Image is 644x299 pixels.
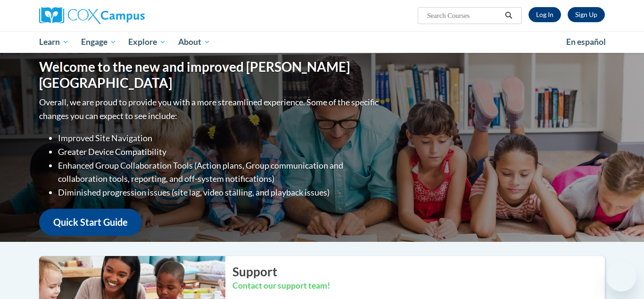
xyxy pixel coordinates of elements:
[39,36,69,48] span: Learn
[75,31,123,53] a: Engage
[606,261,636,291] iframe: Button to launch messaging window
[81,36,116,48] span: Engage
[25,31,619,53] div: Main menu
[122,31,172,53] a: Explore
[33,31,75,53] a: Learn
[426,10,502,21] input: Search Courses
[178,36,210,48] span: About
[39,59,381,91] h1: Welcome to the new and improved [PERSON_NAME][GEOGRAPHIC_DATA]
[58,186,381,199] li: Diminished progression issues (site lag, video stalling, and playback issues)
[232,263,605,280] h2: Support
[58,159,381,186] li: Enhanced Group Collaboration Tools (Action plans, Group communication and collaboration tools, re...
[568,7,605,22] a: Register
[232,280,605,292] h3: Contact our support team!
[39,7,145,24] img: Cox Campus
[172,31,216,53] a: About
[39,95,381,123] p: Overall, we are proud to provide you with a more streamlined experience. Some of the specific cha...
[39,7,218,24] a: Cox Campus
[128,36,166,48] span: Explore
[58,145,381,159] li: Greater Device Compatibility
[528,7,561,22] a: Log In
[566,37,606,47] span: En español
[58,131,381,145] li: Improved Site Navigation
[39,209,142,236] a: Quick Start Guide
[560,32,612,52] a: En español
[502,10,516,21] button: Search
